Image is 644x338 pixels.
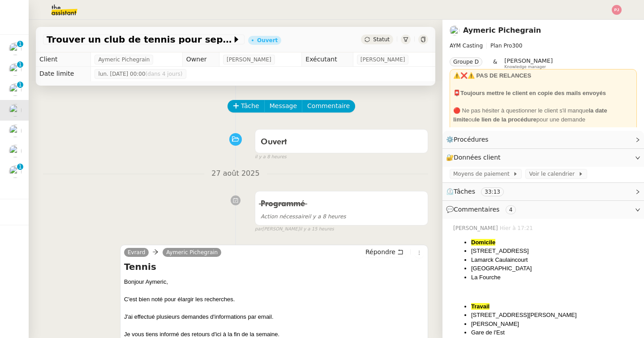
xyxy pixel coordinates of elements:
div: ⏲️Tâches 33:13 [442,183,644,200]
span: Programmé [261,200,305,208]
span: par [255,225,262,233]
li: [STREET_ADDRESS][PERSON_NAME] [471,311,637,320]
div: C'est bien noté pour élargir les recherches. [124,295,424,304]
li: Gare de l'Est [471,328,637,337]
li: [PERSON_NAME] [471,320,637,329]
span: (dans 4 jours) [146,71,183,77]
p: 1 [18,41,22,49]
img: users%2F1PNv5soDtMeKgnH5onPMHqwjzQn1%2Favatar%2Fd0f44614-3c2d-49b8-95e9-0356969fcfd1 [450,26,459,35]
nz-badge-sup: 1 [17,41,23,47]
img: users%2FC9SBsJ0duuaSgpQFj5LgoEX8n0o2%2Favatar%2Fec9d51b8-9413-4189-adfb-7be4d8c96a3c [9,63,21,76]
button: Tâche [228,100,265,113]
div: 🔴 Ne pas hésiter à questionner le client s'il manque ou pour une demande [453,106,633,124]
span: Commentaires [454,206,499,213]
span: AYM Casting [450,43,483,49]
span: Statut [373,36,390,43]
span: il y a 8 heures [261,213,346,220]
span: [PERSON_NAME] [227,55,271,64]
p: 1 [18,82,22,90]
span: & [493,57,497,69]
span: Données client [454,154,501,161]
td: Client [36,52,91,67]
strong: Domicile [471,239,495,246]
span: ⏲️ [446,188,511,195]
strong: Toujours mettre le client en copie des mails envoyés [460,90,606,96]
span: Moyens de paiement [453,169,513,178]
div: Ouvert [257,38,278,43]
strong: Travail [471,303,489,310]
p: 1 [18,61,22,69]
span: Plan Pro [490,43,512,49]
span: 300 [512,43,522,49]
span: 💬 [446,206,519,213]
span: 🔐 [446,152,504,163]
span: Ouvert [261,138,287,146]
span: [PERSON_NAME] [504,57,553,64]
img: users%2FC9SBsJ0duuaSgpQFj5LgoEX8n0o2%2Favatar%2Fec9d51b8-9413-4189-adfb-7be4d8c96a3c [9,43,21,55]
span: [PERSON_NAME] [453,224,500,232]
span: Tâches [454,188,475,195]
button: Répondre [362,247,407,257]
td: Date limite [36,67,91,81]
img: svg [612,5,622,15]
img: users%2F1PNv5soDtMeKgnH5onPMHqwjzQn1%2Favatar%2Fd0f44614-3c2d-49b8-95e9-0356969fcfd1 [9,104,21,117]
app-user-label: Knowledge manager [504,57,553,69]
div: 🔐Données client [442,149,644,166]
img: users%2FW4OQjB9BRtYK2an7yusO0WsYLsD3%2Favatar%2F28027066-518b-424c-8476-65f2e549ac29 [9,145,21,157]
span: Procédures [454,136,489,143]
small: [PERSON_NAME] [255,225,334,233]
button: Commentaire [302,100,355,113]
a: Aymeric Pichegrain [163,248,221,256]
span: Répondre [365,247,395,256]
li: La Fourche [471,273,637,282]
td: Owner [182,52,219,67]
span: Hier à 17:21 [500,224,535,232]
img: users%2FC9SBsJ0duuaSgpQFj5LgoEX8n0o2%2Favatar%2Fec9d51b8-9413-4189-adfb-7be4d8c96a3c [9,165,21,178]
span: 27 août 2025 [204,168,266,180]
a: Evrard [124,248,149,256]
span: Trouver un club de tennis pour septembre [47,35,232,44]
img: users%2FW4OQjB9BRtYK2an7yusO0WsYLsD3%2Favatar%2F28027066-518b-424c-8476-65f2e549ac29 [9,83,21,96]
td: Exécutant [302,52,353,67]
div: ⚙️Procédures [442,131,644,148]
span: Tâche [241,101,259,111]
span: ⚙️ [446,134,493,145]
h4: Tennis [124,260,424,273]
span: Commentaire [307,101,350,111]
span: il y a 8 heures [255,153,287,161]
strong: le lien de la procédure [475,116,536,123]
nz-badge-sup: 1 [17,164,23,170]
span: Message [270,101,297,111]
div: 💬Commentaires 4 [442,201,644,218]
div: Bonjour Aymeric, [124,277,424,286]
img: users%2FW4OQjB9BRtYK2an7yusO0WsYLsD3%2Favatar%2F28027066-518b-424c-8476-65f2e549ac29 [9,125,21,137]
li: [STREET_ADDRESS] [471,247,637,256]
span: Voir le calendrier [529,169,578,178]
div: 📮 [453,89,633,98]
span: il y a 15 heures [300,225,334,233]
nz-badge-sup: 1 [17,82,23,88]
span: Action nécessaire [261,213,308,220]
button: Message [264,100,302,113]
nz-badge-sup: 1 [17,61,23,68]
a: Aymeric Pichegrain [463,26,541,35]
nz-tag: 4 [506,205,516,214]
span: lun. [DATE] 00:00 [98,69,182,78]
li: Lamarck Caulaincourt [471,256,637,264]
nz-tag: Groupe D [450,57,482,66]
span: [PERSON_NAME] [361,55,405,64]
nz-tag: 33:13 [481,187,504,196]
div: J'ai effectué plusieurs demandes d'informations par email. [124,312,424,321]
li: [GEOGRAPHIC_DATA] [471,264,637,273]
span: Knowledge manager [504,65,546,69]
p: 1 [18,164,22,172]
span: Aymeric Pichegrain [98,55,150,64]
strong: la date limite [453,107,607,123]
strong: ⚠️❌⚠️ PAS DE RELANCES [453,72,531,79]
